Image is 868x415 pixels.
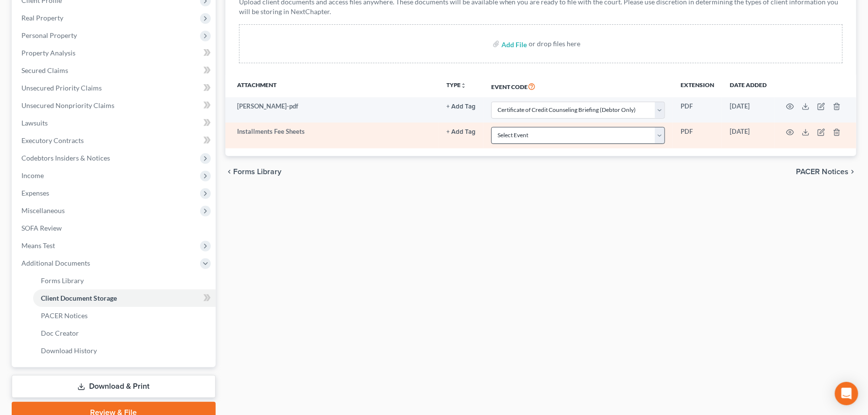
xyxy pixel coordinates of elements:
span: Income [21,171,44,180]
a: Secured Claims [14,62,216,79]
span: Unsecured Priority Claims [21,84,102,92]
span: PACER Notices [41,311,88,320]
a: Doc Creator [33,325,216,342]
span: Additional Documents [21,259,90,267]
a: Client Document Storage [33,289,216,307]
span: Forms Library [233,168,281,176]
span: Doc Creator [41,329,79,337]
a: + Add Tag [446,102,476,111]
i: chevron_left [225,168,233,176]
span: Expenses [21,189,49,197]
td: [DATE] [722,97,775,123]
span: SOFA Review [21,224,62,232]
i: unfold_more [461,83,466,89]
span: Miscellaneous [21,206,65,215]
td: PDF [673,97,722,123]
button: TYPEunfold_more [446,82,466,89]
span: Download History [41,346,97,355]
td: [PERSON_NAME]-pdf [225,97,439,123]
span: Personal Property [21,31,77,39]
a: Property Analysis [14,44,216,62]
i: chevron_right [849,168,856,176]
a: + Add Tag [446,127,476,136]
a: Download & Print [12,375,216,398]
button: chevron_left Forms Library [225,168,281,176]
a: Download History [33,342,216,360]
td: Installments Fee Sheets [225,123,439,148]
div: or drop files here [529,39,580,49]
a: Unsecured Priority Claims [14,79,216,97]
button: + Add Tag [446,104,476,110]
a: Lawsuits [14,114,216,132]
span: Client Document Storage [41,294,117,302]
span: Means Test [21,241,55,250]
span: Property Analysis [21,49,75,57]
span: Codebtors Insiders & Notices [21,154,110,162]
td: [DATE] [722,123,775,148]
a: Executory Contracts [14,132,216,149]
span: Unsecured Nonpriority Claims [21,101,114,109]
th: Attachment [225,75,439,97]
div: Open Intercom Messenger [835,382,858,405]
a: SOFA Review [14,219,216,237]
span: Executory Contracts [21,136,84,144]
th: Extension [673,75,722,97]
span: Real Property [21,14,63,22]
button: + Add Tag [446,129,476,135]
span: PACER Notices [796,168,849,176]
a: Forms Library [33,272,216,289]
th: Date added [722,75,775,97]
span: Forms Library [41,276,84,285]
td: PDF [673,123,722,148]
th: Event Code [483,75,673,97]
button: PACER Notices chevron_right [796,168,856,176]
a: Unsecured Nonpriority Claims [14,97,216,114]
a: PACER Notices [33,307,216,325]
span: Secured Claims [21,66,68,74]
span: Lawsuits [21,119,48,127]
